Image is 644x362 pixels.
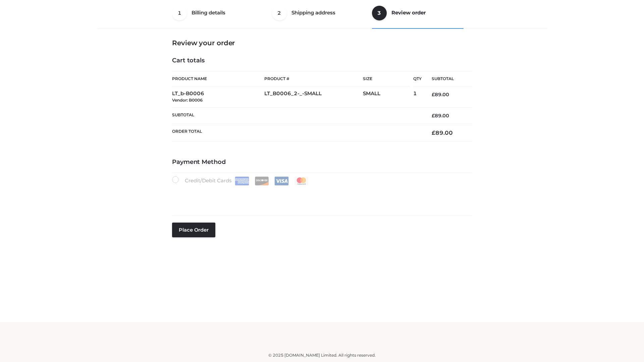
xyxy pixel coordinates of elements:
img: Visa [274,177,289,185]
th: Subtotal [422,71,472,86]
td: 1 [413,86,422,108]
small: Vendor: B0006 [172,98,203,103]
span: £ [432,92,435,98]
img: Mastercard [294,177,309,185]
iframe: Secure payment input frame [171,184,471,208]
span: £ [432,113,435,119]
bdi: 89.00 [432,92,449,98]
h4: Payment Method [172,159,472,166]
td: SMALL [363,86,413,108]
img: Amex [235,177,249,185]
th: Size [363,71,410,86]
bdi: 89.00 [432,129,453,136]
img: Discover [255,177,269,185]
h4: Cart totals [172,57,472,64]
button: Place order [172,223,215,237]
th: Product Name [172,71,264,86]
td: LT_B0006_2-_-SMALL [264,86,363,108]
bdi: 89.00 [432,113,449,119]
h3: Review your order [172,39,472,47]
label: Credit/Debit Cards [172,176,309,185]
td: LT_b-B0006 [172,86,264,108]
th: Product # [264,71,363,86]
div: © 2025 [DOMAIN_NAME] Limited. All rights reserved. [100,352,544,359]
th: Order Total [172,124,422,142]
th: Qty [413,71,422,86]
th: Subtotal [172,107,422,124]
span: £ [432,129,435,136]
